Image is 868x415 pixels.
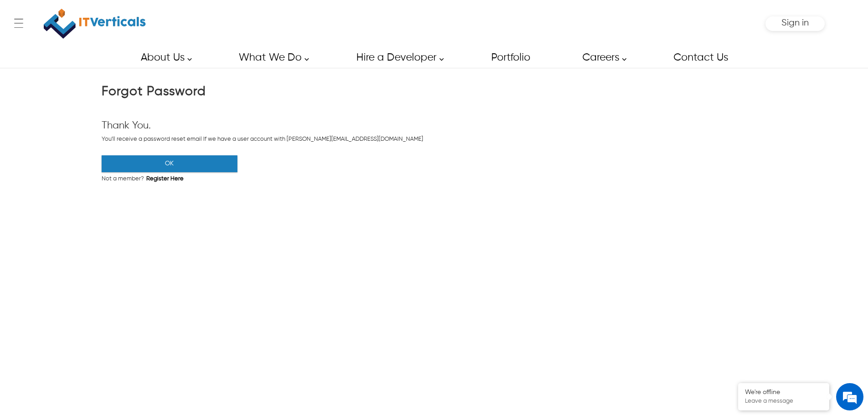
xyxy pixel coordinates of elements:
div: We're offline [745,389,822,396]
a: IT Verticals Inc [43,5,146,43]
span: Sign in [781,18,809,28]
span: Register Here [144,174,186,184]
p: Leave a message [745,398,822,405]
h1: Forgot Password [102,84,206,104]
a: About Us [130,47,197,68]
a: Contact Us [663,47,738,68]
div: Thank You. [102,121,781,130]
span: Not a member? [102,176,144,182]
button: OK [102,155,237,172]
a: Sign in [781,21,809,27]
img: IT Verticals Inc [44,5,146,43]
a: Portfolio [481,47,540,68]
div: You'll receive a password reset email If we have a user account with [PERSON_NAME][EMAIL_ADDRESS]... [102,135,781,144]
a: What We Do [228,47,314,68]
a: Careers [572,47,632,68]
a: Hire a Developer [346,47,449,68]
